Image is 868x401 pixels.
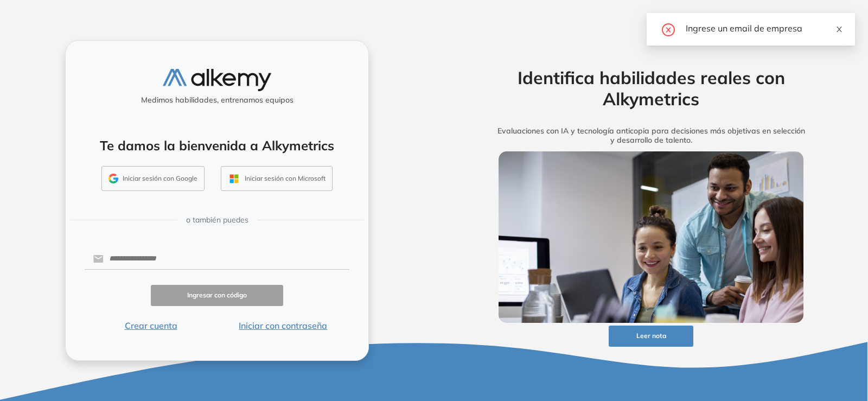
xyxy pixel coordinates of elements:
h5: Medimos habilidades, entrenamos equipos [70,96,364,105]
button: Iniciar sesión con Google [101,166,205,191]
button: Crear cuenta [85,319,217,332]
img: img-more-info [499,151,803,323]
button: Leer nota [609,326,693,347]
h4: Te damos la bienvenida a Alkymetrics [80,138,354,154]
span: close-circle [662,22,675,36]
h5: Evaluaciones con IA y tecnología anticopia para decisiones más objetivas en selección y desarroll... [482,126,820,145]
img: OUTLOOK_ICON [228,173,240,185]
span: close [835,26,843,33]
div: Ingrese un email de empresa [686,22,842,35]
span: o también puedes [186,214,248,226]
button: Ingresar con código [151,285,283,306]
img: logo-alkemy [163,69,271,91]
h2: Identifica habilidades reales con Alkymetrics [482,67,820,109]
button: Iniciar con contraseña [217,319,349,332]
img: GMAIL_ICON [108,174,118,183]
button: Iniciar sesión con Microsoft [221,166,333,191]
